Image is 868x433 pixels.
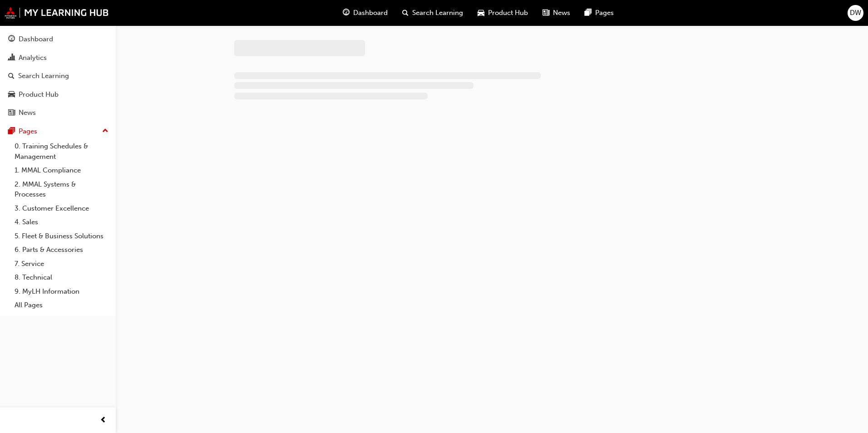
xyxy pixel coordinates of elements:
[4,123,112,140] button: Pages
[19,53,47,63] div: Analytics
[100,415,107,426] span: prev-icon
[19,89,59,100] div: Product Hub
[4,104,112,121] a: News
[8,54,15,62] span: chart-icon
[11,215,112,229] a: 4. Sales
[11,202,112,216] a: 3. Customer Excellence
[535,4,577,22] a: news-iconNews
[395,4,470,22] a: search-iconSearch Learning
[353,8,388,18] span: Dashboard
[11,271,112,285] a: 8. Technical
[11,177,112,202] a: 2. MMAL Systems & Processes
[402,7,409,19] span: search-icon
[11,229,112,243] a: 5. Fleet & Business Solutions
[4,49,112,66] a: Analytics
[102,125,108,137] span: up-icon
[8,91,15,99] span: car-icon
[11,163,112,177] a: 1. MMAL Compliance
[412,8,463,18] span: Search Learning
[595,8,614,18] span: Pages
[4,86,112,103] a: Product Hub
[478,7,484,19] span: car-icon
[19,34,53,44] div: Dashboard
[577,4,621,22] a: pages-iconPages
[4,31,112,48] a: Dashboard
[4,68,112,84] a: Search Learning
[5,7,109,19] img: mmal
[11,139,112,163] a: 0. Training Schedules & Management
[18,71,69,81] div: Search Learning
[8,72,15,80] span: search-icon
[553,8,570,18] span: News
[8,128,15,136] span: pages-icon
[19,126,37,137] div: Pages
[8,109,15,117] span: news-icon
[542,7,549,19] span: news-icon
[470,4,535,22] a: car-iconProduct Hub
[850,8,861,18] span: DW
[335,4,395,22] a: guage-iconDashboard
[343,7,350,19] span: guage-icon
[11,257,112,271] a: 7. Service
[11,298,112,312] a: All Pages
[19,108,36,118] div: News
[11,285,112,299] a: 9. MyLH Information
[4,29,112,123] button: DashboardAnalyticsSearch LearningProduct HubNews
[11,243,112,257] a: 6. Parts & Accessories
[848,5,863,21] button: DW
[585,7,592,19] span: pages-icon
[8,35,15,44] span: guage-icon
[488,8,528,18] span: Product Hub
